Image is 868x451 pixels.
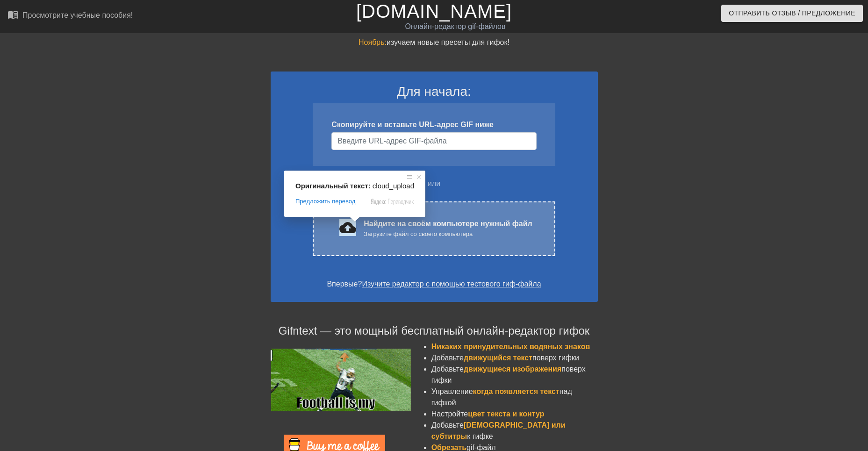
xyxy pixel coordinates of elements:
ya-tr-span: над гифкой [431,387,572,407]
ya-tr-span: Ноябрь: [359,38,387,46]
ya-tr-span: Для начала: [397,84,471,99]
span: Оригинальный текст: [295,182,371,190]
ya-tr-span: Настройте [431,410,468,418]
ya-tr-span: цвет текста и контур [468,410,544,418]
ya-tr-span: [DEMOGRAPHIC_DATA] или субтитры [431,421,566,440]
ya-tr-span: cloud_upload загрузить [339,219,429,236]
img: football_small.gif [271,349,411,411]
ya-tr-span: движущийся текст [464,354,532,362]
ya-tr-span: Никаких принудительных водяных знаков [431,343,590,351]
ya-tr-span: Онлайн-редактор gif-файлов [405,22,505,30]
ya-tr-span: Добавьте [431,354,464,362]
ya-tr-span: или [428,179,440,187]
button: Отправить Отзыв / Предложение [721,5,863,22]
ya-tr-span: Отправить Отзыв / Предложение [729,7,855,19]
ya-tr-span: когда появляется текст [473,387,560,395]
ya-tr-span: Добавьте [431,365,464,373]
ya-tr-span: Gifntext — это мощный бесплатный онлайн-редактор гифок [279,324,590,337]
ya-tr-span: Найдите на своём компьютере нужный файл [364,220,532,228]
ya-tr-span: Добавьте [431,421,464,429]
ya-tr-span: поверх гифки [532,354,579,362]
input: Имя пользователя [331,132,536,150]
ya-tr-span: движущиеся изображения [464,365,561,373]
ya-tr-span: к гифке [467,432,493,440]
a: [DOMAIN_NAME] [356,1,512,21]
ya-tr-span: изучаем новые пресеты для гифок! [387,38,509,46]
ya-tr-span: Скопируйте и вставьте URL-адрес GIF ниже [331,121,494,129]
ya-tr-span: menu_book_бук меню [7,9,76,20]
ya-tr-span: Впервые? [327,280,362,288]
span: Предложить перевод [295,197,355,206]
ya-tr-span: Просмотрите учебные пособия! [22,11,133,19]
a: Изучите редактор с помощью тестового гиф-файла [362,280,541,288]
ya-tr-span: Управление [431,387,473,395]
span: cloud_upload [373,182,414,190]
a: Просмотрите учебные пособия! [7,9,133,23]
ya-tr-span: Загрузите файл со своего компьютера [364,230,473,237]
